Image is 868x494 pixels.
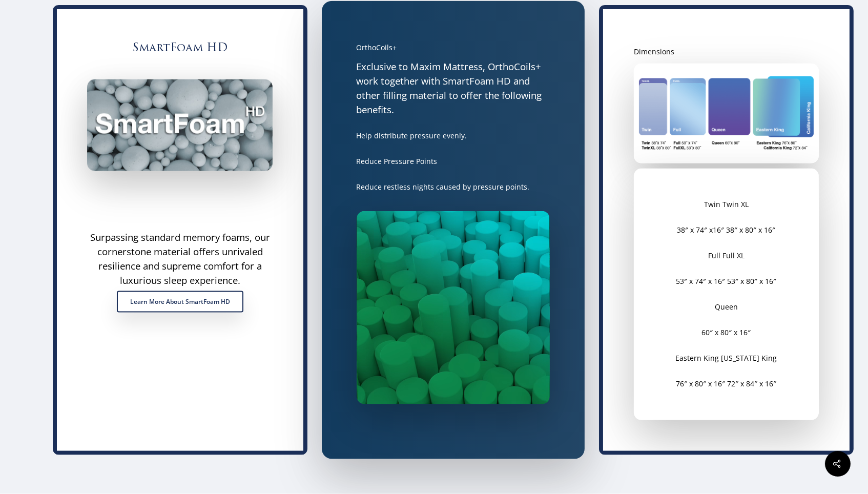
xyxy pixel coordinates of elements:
div: Reduce Pressure Points [357,155,550,168]
p: Surpassing standard memory foams, our cornerstone material offers unrivaled resilience and suprem... [87,230,273,287]
span: Learn More About SmartFoam HD [130,297,230,307]
p: Exclusive to Maxim Mattress, OrthoCoils+ work together with SmartFoam HD and other filling materi... [357,59,550,117]
div: OrthoCoils+ [357,41,550,54]
div: Queen [651,300,802,314]
div: Eastern King [US_STATE] King [651,352,802,365]
div: 60″ x 80″ x 16″ [651,326,802,339]
a: Learn More About SmartFoam HD [117,291,243,313]
div: Reduce restless nights caused by pressure points. [357,180,550,194]
div: 76″ x 80″ x 16″ 72″ x 84″ x 16″ [651,377,802,390]
div: Full Full XL [651,249,802,262]
div: Help distribute pressure evenly. [357,129,550,142]
div: Dimensions [634,45,819,58]
div: 53″ x 74″ x 16″ 53″ x 80″ x 16″ [651,275,802,288]
div: Twin Twin XL [651,198,802,211]
div: 38″ x 74″ x16″ 38″ x 80″ x 16″ [651,223,802,237]
h3: SmartFoam HD [87,40,273,57]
